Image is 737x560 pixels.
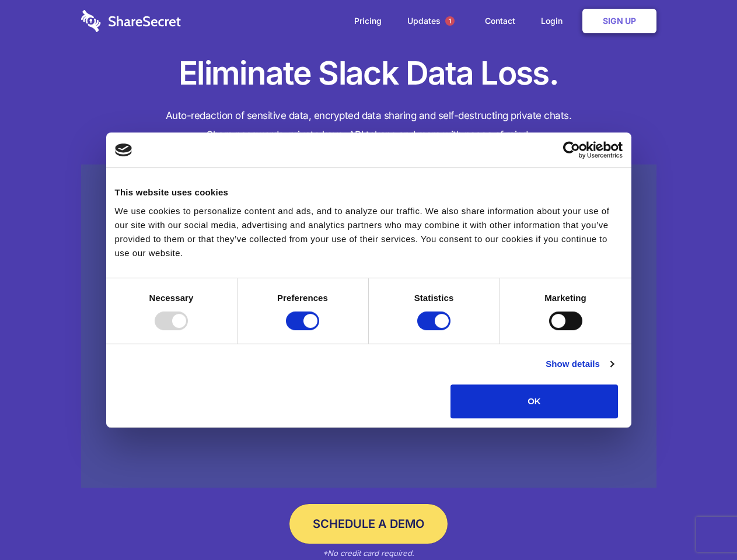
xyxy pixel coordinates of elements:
a: Sign Up [582,9,656,33]
a: Login [529,3,580,39]
a: Show details [546,357,613,371]
strong: Marketing [544,293,586,303]
button: OK [450,384,618,418]
em: *No credit card required. [323,548,414,558]
strong: Preferences [277,293,328,303]
a: Wistia video thumbnail [81,164,656,488]
h1: Eliminate Slack Data Loss. [81,52,656,94]
div: We use cookies to personalize content and ads, and to analyze our traffic. We also share informat... [115,204,623,260]
a: Contact [473,3,527,39]
img: logo [115,143,132,156]
span: 1 [445,16,455,26]
strong: Necessary [149,293,194,303]
img: logo-wordmark-white-trans-d4663122ce5f474addd5e946df7df03e33cb6a1c49d2221995e7729f52c070b2.svg [81,10,181,32]
a: Schedule a Demo [289,504,448,544]
a: Usercentrics Cookiebot - opens in a new window [521,141,623,159]
div: This website uses cookies [115,185,623,199]
strong: Statistics [414,293,454,303]
h4: Auto-redaction of sensitive data, encrypted data sharing and self-destructing private chats. Shar... [81,106,656,145]
a: Pricing [343,3,393,39]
